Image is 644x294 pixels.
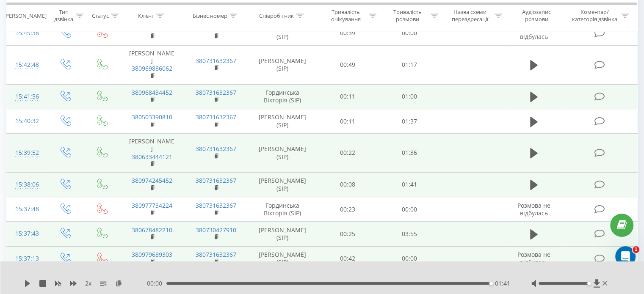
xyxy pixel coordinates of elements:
[248,109,317,134] td: [PERSON_NAME] (SIP)
[196,113,236,121] a: 380731632367
[317,84,379,109] td: 00:11
[386,9,428,23] div: Тривалість розмови
[4,12,47,19] div: [PERSON_NAME]
[379,197,440,222] td: 00:00
[132,201,172,209] a: 380977734224
[517,250,550,266] span: Розмова не відбулась
[317,222,379,246] td: 00:25
[587,282,590,285] div: Accessibility label
[85,279,91,288] span: 2 x
[517,25,550,41] span: Розмова не відбулась
[512,9,561,23] div: Аудіозапис розмови
[379,222,440,246] td: 03:55
[53,9,73,23] div: Тип дзвінка
[132,64,172,72] a: 380969886062
[317,197,379,222] td: 00:23
[132,250,172,258] a: 380979689303
[248,246,317,271] td: [PERSON_NAME] (SIP)
[92,12,109,19] div: Статус
[317,246,379,271] td: 00:42
[138,12,154,19] div: Клієнт
[15,225,38,242] div: 15:37:43
[248,84,317,109] td: Гординська Вікторія (SIP)
[317,46,379,85] td: 00:49
[317,21,379,45] td: 00:39
[448,9,492,23] div: Назва схеми переадресації
[317,109,379,134] td: 00:11
[325,9,367,23] div: Тривалість очікування
[317,134,379,173] td: 00:22
[379,134,440,173] td: 01:36
[15,250,38,267] div: 15:37:13
[317,172,379,197] td: 00:08
[379,46,440,85] td: 01:17
[147,279,166,288] span: 00:00
[196,57,236,65] a: 380731632367
[132,226,172,234] a: 380678482210
[615,246,636,267] iframe: Intercom live chat
[120,46,184,85] td: [PERSON_NAME]
[569,9,619,23] div: Коментар/категорія дзвінка
[379,21,440,45] td: 00:00
[15,145,38,161] div: 15:39:52
[633,246,639,253] span: 1
[196,201,236,209] a: 380731632367
[132,113,172,121] a: 380503390810
[248,197,317,222] td: Гординська Вікторія (SIP)
[193,12,227,19] div: Бізнес номер
[132,88,172,96] a: 380968434452
[248,172,317,197] td: [PERSON_NAME] (SIP)
[248,134,317,173] td: [PERSON_NAME] (SIP)
[15,113,38,129] div: 15:40:32
[248,222,317,246] td: [PERSON_NAME] (SIP)
[196,176,236,184] a: 380731632367
[15,201,38,217] div: 15:37:48
[196,145,236,153] a: 380731632367
[379,109,440,134] td: 01:37
[15,176,38,193] div: 15:38:06
[15,57,38,73] div: 15:42:48
[132,176,172,184] a: 380974245452
[196,250,236,258] a: 380731632367
[248,21,317,45] td: [PERSON_NAME] (SIP)
[15,25,38,41] div: 15:45:38
[495,279,510,288] span: 01:41
[15,88,38,105] div: 15:41:56
[379,172,440,197] td: 01:41
[379,84,440,109] td: 01:00
[196,226,236,234] a: 380730427910
[517,201,550,217] span: Розмова не відбулась
[132,153,172,161] a: 380633444121
[120,134,184,173] td: [PERSON_NAME]
[489,282,493,285] div: Accessibility label
[259,12,294,19] div: Співробітник
[248,46,317,85] td: [PERSON_NAME] (SIP)
[196,88,236,96] a: 380731632367
[379,246,440,271] td: 00:00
